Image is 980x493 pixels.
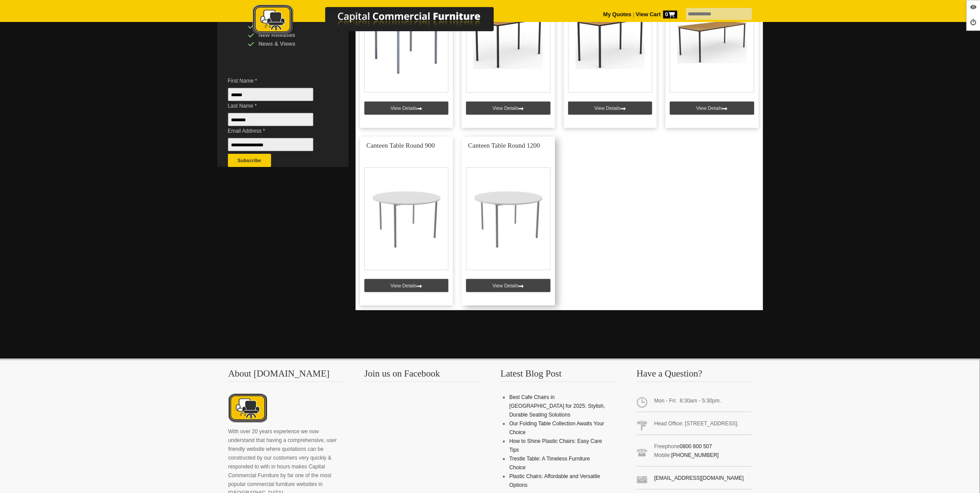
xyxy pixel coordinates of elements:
img: Capital Commercial Furniture Logo [228,4,536,36]
img: About CCFNZ Logo [228,393,267,424]
strong: View Cart [636,11,677,18]
span: Mon - Fri: 8:30am - 5:30pm. [637,393,752,412]
h3: About [DOMAIN_NAME] [228,369,344,382]
a: [EMAIL_ADDRESS][DOMAIN_NAME] [654,475,744,481]
a: View Cart0 [634,11,677,18]
span: First Name * [228,76,327,85]
a: Best Cafe Chairs in [GEOGRAPHIC_DATA] for 2025: Stylish, Durable Seating Solutions [509,394,605,418]
input: Last Name * [228,113,313,126]
h3: Latest Blog Post [500,369,616,382]
a: How to Shine Plastic Chairs: Easy Care Tips [509,438,602,453]
span: 0 [663,11,677,18]
a: Trestle Table: A Timeless Furniture Choice [509,456,590,471]
a: 0800 800 507 [680,443,712,449]
span: Freephone Mobile: [637,439,752,467]
a: My Quotes [603,11,631,18]
a: Plastic Chairs: Affordable and Versatile Options [509,473,600,488]
input: Email Address * [228,138,313,151]
a: Capital Commercial Furniture Logo [228,4,536,39]
span: Last Name * [228,101,327,110]
input: First Name * [228,88,313,101]
h3: Join us on Facebook [364,369,480,382]
iframe: fb:page Facebook Social Plugin [364,393,479,489]
span: Email Address * [228,127,327,135]
button: Subscribe [228,154,271,167]
a: [PHONE_NUMBER] [671,452,719,458]
div: News & Views [248,40,331,48]
h3: Have a Question? [637,369,752,382]
a: Our Folding Table Collection Awaits Your Choice [509,420,604,435]
span: Head Office: [STREET_ADDRESS]. [637,416,752,435]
